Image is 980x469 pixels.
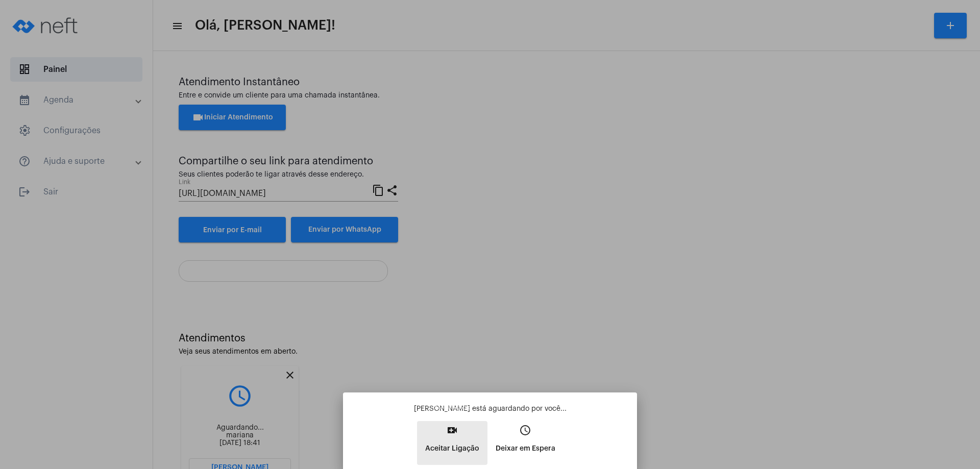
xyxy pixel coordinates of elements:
[487,421,563,465] button: Deixar em Espera
[425,439,479,458] p: Aceitar Ligação
[417,421,487,465] button: Aceitar Ligação
[351,404,629,414] p: [PERSON_NAME] está aguardando por você...
[519,424,531,436] mat-icon: access_time
[446,424,458,436] mat-icon: video_call
[430,402,475,414] div: Aceitar ligação
[496,439,555,458] p: Deixar em Espera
